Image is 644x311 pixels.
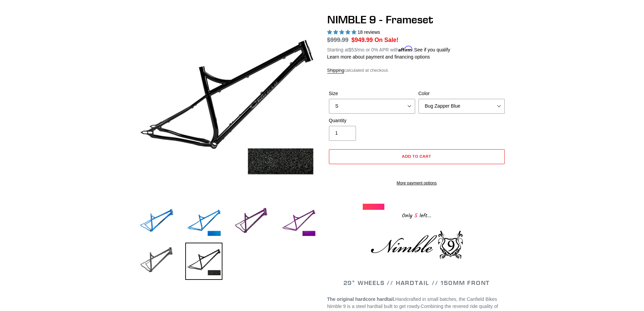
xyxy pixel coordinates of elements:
a: Shipping [327,68,344,73]
h1: NIMBLE 9 - Frameset [327,13,506,26]
span: Add to cart [402,154,431,159]
strong: The original hardcore hardtail. [327,296,395,302]
span: On Sale! [375,36,399,44]
img: Load image into Gallery viewer, NIMBLE 9 - Frameset [138,243,175,280]
span: 29" WHEELS // HARDTAIL // 150MM FRONT [343,279,490,287]
a: See if you qualify - Learn more about Affirm Financing (opens in modal) [414,47,450,52]
div: Only left... [363,210,471,220]
span: Affirm [399,46,413,52]
a: More payment options [329,180,505,186]
span: 18 reviews [357,29,380,35]
label: Size [329,90,415,97]
p: Starting at /mo or 0% APR with . [327,45,450,53]
s: $999.99 [327,37,349,43]
span: $53 [349,47,356,52]
label: Quantity [329,117,415,124]
div: calculated at checkout. [327,67,506,74]
span: 5 [412,212,420,220]
img: Load image into Gallery viewer, NIMBLE 9 - Frameset [185,203,222,241]
span: Handcrafted in small batches, the Canfield Bikes Nimble 9 is a steel hardtail built to get rowdy. [327,296,497,309]
label: Color [419,90,505,97]
span: $949.99 [352,37,373,43]
img: Load image into Gallery viewer, NIMBLE 9 - Frameset [138,203,175,241]
button: Add to cart [329,149,505,164]
a: Learn more about payment and financing options [327,54,430,60]
img: Load image into Gallery viewer, NIMBLE 9 - Frameset [280,203,317,241]
img: Load image into Gallery viewer, NIMBLE 9 - Frameset [185,243,222,280]
span: 4.89 stars [327,29,358,35]
img: Load image into Gallery viewer, NIMBLE 9 - Frameset [233,203,270,241]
